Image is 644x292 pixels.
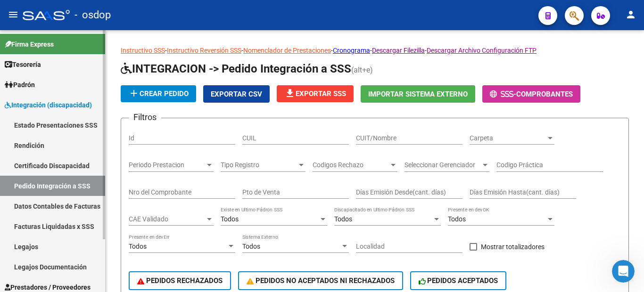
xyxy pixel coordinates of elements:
[221,215,239,223] span: Todos
[129,111,161,124] h3: Filtros
[284,88,296,99] mat-icon: file_download
[121,62,351,75] span: INTEGRACION -> Pedido Integración a SSS
[625,9,636,20] mat-icon: person
[129,271,231,290] button: PEDIDOS RECHAZADOS
[490,90,516,98] span: -
[203,85,270,103] button: Exportar CSV
[351,65,373,74] span: (alt+e)
[167,47,241,54] a: Instructivo Reversión SSS
[481,241,545,252] span: Mostrar totalizadores
[242,243,260,250] span: Todos
[128,89,189,98] span: Crear Pedido
[516,90,573,98] span: Comprobantes
[368,90,468,98] span: Importar Sistema Externo
[284,89,346,98] span: Exportar SSS
[419,276,498,285] span: PEDIDOS ACEPTADOS
[121,47,165,54] a: Instructivo SSS
[277,85,354,102] button: Exportar SSS
[137,276,223,285] span: PEDIDOS RECHAZADOS
[470,134,546,142] span: Carpeta
[361,85,475,103] button: Importar Sistema Externo
[482,85,580,103] button: -Comprobantes
[128,88,140,99] mat-icon: add
[247,276,395,285] span: PEDIDOS NO ACEPTADOS NI RECHAZADOS
[238,271,403,290] button: PEDIDOS NO ACEPTADOS NI RECHAZADOS
[448,215,466,223] span: Todos
[334,215,352,223] span: Todos
[221,161,297,169] span: Tipo Registro
[427,47,537,54] a: Descargar Archivo Configuración FTP
[333,47,370,54] a: Cronograma
[74,5,111,25] span: - osdop
[121,85,196,102] button: Crear Pedido
[5,80,35,90] span: Padrón
[313,161,389,169] span: Codigos Rechazo
[211,90,262,98] span: Exportar CSV
[410,271,507,290] button: PEDIDOS ACEPTADOS
[8,9,19,20] mat-icon: menu
[129,161,205,169] span: Periodo Prestacion
[405,161,481,169] span: Seleccionar Gerenciador
[129,243,147,250] span: Todos
[612,260,635,283] iframe: Intercom live chat
[5,100,92,110] span: Integración (discapacidad)
[121,45,629,56] p: - - - - -
[129,215,205,223] span: CAE Validado
[372,47,425,54] a: Descargar Filezilla
[243,47,331,54] a: Nomenclador de Prestaciones
[5,39,54,49] span: Firma Express
[5,59,41,70] span: Tesorería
